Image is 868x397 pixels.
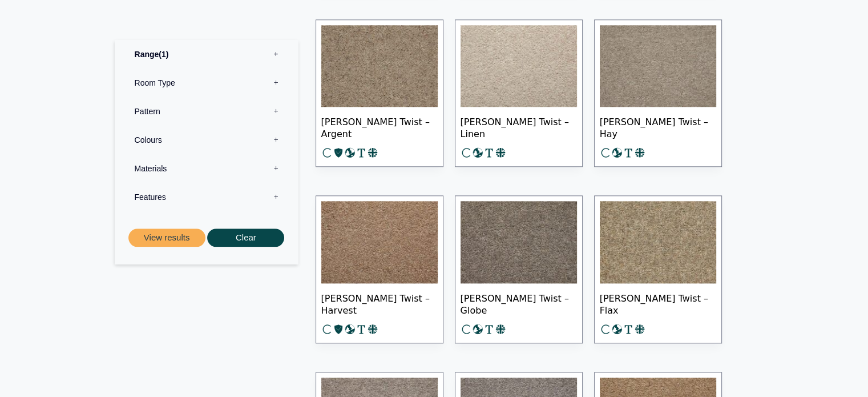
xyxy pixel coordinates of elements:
[321,283,438,323] span: [PERSON_NAME] Twist – Harvest
[316,195,443,343] a: [PERSON_NAME] Twist – Harvest
[600,25,716,107] img: Tomkinson Twist - Hay
[123,97,290,126] label: Pattern
[123,69,290,97] label: Room Type
[600,107,716,147] span: [PERSON_NAME] Twist – Hay
[461,201,577,283] img: Tomkinson Twist - Globe
[128,228,205,247] button: View results
[594,195,722,343] a: [PERSON_NAME] Twist – Flax
[455,19,583,167] a: [PERSON_NAME] Twist – Linen
[123,126,290,154] label: Colours
[455,195,583,343] a: [PERSON_NAME] Twist – Globe
[316,19,443,167] a: [PERSON_NAME] Twist – Argent
[461,283,577,323] span: [PERSON_NAME] Twist – Globe
[123,183,290,211] label: Features
[207,228,284,247] button: Clear
[461,107,577,147] span: [PERSON_NAME] Twist – Linen
[159,50,168,59] span: 1
[321,107,438,147] span: [PERSON_NAME] Twist – Argent
[461,25,577,107] img: Tomkinson Twist - Linen
[594,19,722,167] a: [PERSON_NAME] Twist – Hay
[600,201,716,283] img: Tomkinson Twist - Flax
[321,201,438,283] img: Tomkinson Twist - Harvest
[600,283,716,323] span: [PERSON_NAME] Twist – Flax
[123,154,290,183] label: Materials
[123,40,290,69] label: Range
